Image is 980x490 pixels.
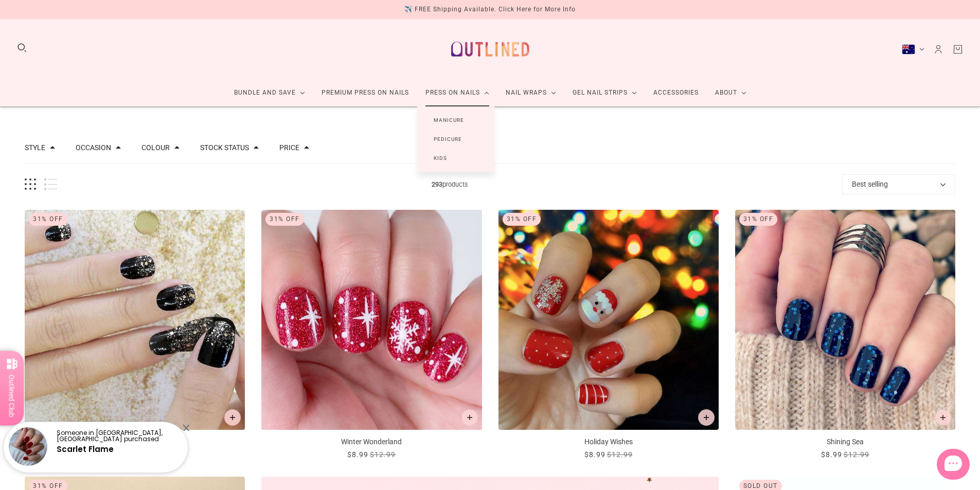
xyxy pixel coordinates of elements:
[844,450,869,459] span: $12.99
[902,44,924,55] button: Australia
[57,444,114,455] a: Scarlet Flame
[25,178,36,190] button: Grid view
[29,213,67,226] div: 31% Off
[25,144,45,151] button: Filter by Style
[417,79,497,106] a: Press On Nails
[226,79,313,106] a: Bundle and Save
[417,111,480,130] a: Manicure
[739,213,778,226] div: 31% Off
[698,409,715,426] button: Add to cart
[607,450,633,459] span: $12.99
[503,213,541,226] div: 31% Off
[935,409,951,426] button: Add to cart
[313,79,417,106] a: Premium Press On Nails
[584,450,605,459] span: $8.99
[842,174,955,194] button: Best selling
[735,210,955,460] a: Shining Sea
[497,79,564,106] a: Nail Wraps
[645,79,707,106] a: Accessories
[57,179,842,190] span: products
[564,79,645,106] a: Gel Nail Strips
[279,144,299,151] button: Filter by Price
[57,430,179,442] p: Someone in [GEOGRAPHIC_DATA], [GEOGRAPHIC_DATA] purchased
[707,79,755,106] a: About
[347,450,368,459] span: $8.99
[432,180,442,188] b: 293
[141,144,170,151] button: Filter by Colour
[261,210,482,460] a: Winter Wonderland
[445,27,536,71] a: Outlined
[44,178,57,190] button: List view
[417,149,464,168] a: Kids
[16,42,28,53] button: Search
[735,437,955,447] p: Shining Sea
[265,213,304,226] div: 31% Off
[821,450,842,459] span: $8.99
[200,144,249,151] button: Filter by Stock status
[498,437,719,447] p: Holiday Wishes
[224,409,241,426] button: Add to cart
[461,409,478,426] button: Add to cart
[76,144,111,151] button: Filter by Occasion
[417,130,478,149] a: Pedicure
[370,450,396,459] span: $12.99
[952,44,964,55] a: Cart
[25,210,245,460] a: Starry Night
[261,437,482,447] p: Winter Wonderland
[498,210,719,460] a: Holiday Wishes
[404,4,576,15] div: ✈️ FREE Shipping Available. Click Here for More Info
[933,44,944,55] a: Account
